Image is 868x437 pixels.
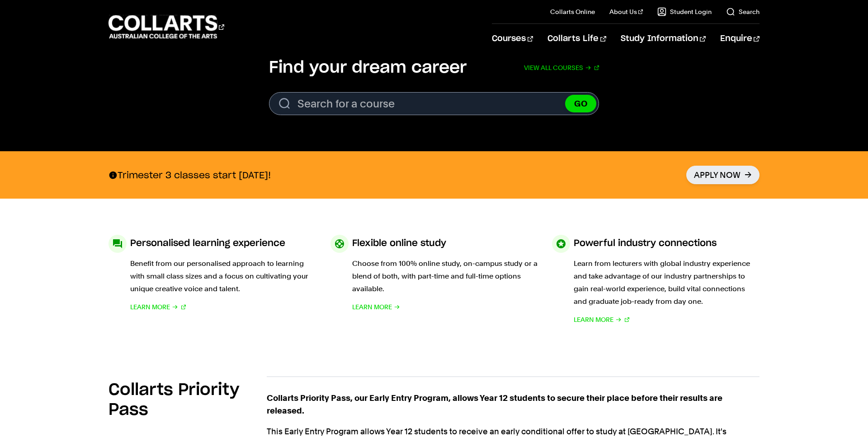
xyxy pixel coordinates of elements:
a: About Us [609,7,643,16]
a: Apply Now [686,166,759,184]
h2: Collarts Priority Pass [108,380,267,420]
a: Student Login [657,7,712,16]
p: Choose from 100% online study, on-campus study or a blend of both, with part-time and full-time o... [352,257,538,295]
form: Search [269,92,599,115]
input: Search for a course [269,92,599,115]
p: Benefit from our personalised approach to learning with small class sizes and a focus on cultivat... [130,257,316,295]
a: Search [726,7,759,16]
h3: Flexible online study [352,235,446,252]
a: Learn More [352,301,400,313]
a: Collarts Online [550,7,595,16]
a: Learn More [130,301,186,313]
a: View all courses [524,58,599,78]
a: Collarts Life [547,24,606,54]
span: Learn More [352,301,392,313]
p: Trimester 3 classes start [DATE]! [108,169,271,181]
a: Study Information [621,24,706,54]
h3: Personalised learning experience [130,235,285,252]
a: Enquire [720,24,759,54]
p: Learn from lecturers with global industry experience and take advantage of our industry partnersh... [574,257,759,308]
span: Learn More [574,313,613,326]
button: GO [565,95,596,112]
a: Learn More [574,313,629,326]
h2: Find your dream career [269,58,467,78]
div: Go to homepage [108,14,224,40]
strong: Collarts Priority Pass, our Early Entry Program, allows Year 12 students to secure their place be... [267,393,722,415]
a: Courses [492,24,533,54]
h3: Powerful industry connections [574,235,717,252]
span: Learn More [130,301,170,313]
